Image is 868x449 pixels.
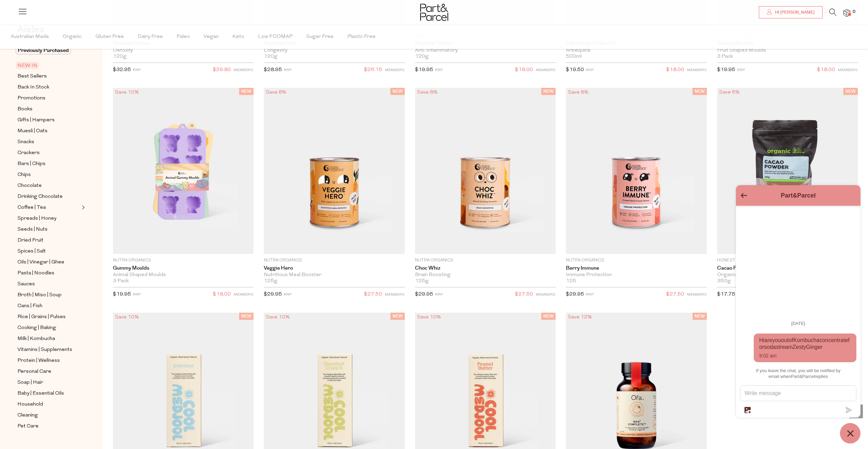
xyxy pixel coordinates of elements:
[536,68,556,72] small: MEMBERS
[17,368,51,376] span: Personal Care
[306,25,334,49] span: Sugar Free
[17,280,35,288] span: Sauces
[17,72,47,81] span: Best Sellers
[113,278,129,284] span: 3 Pack
[113,292,131,297] span: $19.95
[17,236,80,245] a: Dried Fruit
[17,389,80,398] a: Baby | Essential Oils
[138,25,163,49] span: Dairy Free
[773,10,815,15] span: Hi [PERSON_NAME]
[385,293,405,297] small: MEMBERS
[213,290,231,299] span: $18.00
[717,257,858,263] p: Honest to Goodness
[566,278,576,284] span: 125
[258,25,293,49] span: Low FODMAP
[17,335,55,343] span: Milk | Kombucha
[17,105,33,113] span: Books
[717,292,735,297] span: $17.75
[717,67,735,72] span: $19.95
[541,88,556,95] span: NEW
[17,182,42,190] span: Chocolate
[17,193,63,201] span: Drinking Chocolate
[566,272,707,278] div: Immune Protection
[17,127,48,135] span: Muesli | Oats
[415,313,443,322] div: Save 10%
[17,291,62,299] span: Broth | Miso | Soup
[17,378,80,387] a: Soap | Hair
[264,88,288,97] div: Save 8%
[17,149,40,157] span: Crackers
[541,313,556,320] span: NEW
[17,181,80,190] a: Chocolate
[415,265,556,271] a: Choc Whiz
[566,67,584,72] span: $19.50
[17,422,80,431] a: Pet Care
[717,54,733,60] span: 3 Pack
[284,293,292,297] small: RRP
[17,225,80,234] a: Seeds | Nuts
[17,269,54,277] span: Pasta | Noodles
[515,66,533,74] span: $18.00
[17,215,56,223] span: Spreads | Honey
[204,25,219,49] span: Vegan
[264,265,404,271] a: Veggie Hero
[586,68,594,72] small: RRP
[17,411,80,420] a: Cleaning
[17,171,31,179] span: Chips
[17,160,80,168] a: Bars | Chips
[264,47,404,54] div: Longevity
[17,313,66,321] span: Rice | Grains | Pulses
[17,367,80,376] a: Personal Care
[234,68,254,72] small: MEMBERS
[415,88,556,254] img: Choc Whiz
[420,4,448,21] img: Part&Parcel
[692,88,707,95] span: NEW
[17,324,80,332] a: Cooking | Baking
[666,66,684,74] span: $18.00
[17,280,80,288] a: Sauces
[63,25,82,49] span: Organic
[17,83,49,92] span: Back In Stock
[566,265,707,271] a: Berry Immune
[566,88,707,254] img: Berry Immune
[566,313,594,322] div: Save 12%
[717,278,731,284] span: 350g
[113,47,254,54] div: Detoxify
[415,47,556,54] div: Anti-Inflammatory
[17,62,80,70] a: NEW IN
[687,293,707,297] small: MEMBERS
[17,116,55,124] span: Gifts | Hampers
[239,88,254,95] span: NEW
[566,88,591,97] div: Save 8%
[566,47,707,54] div: Arbequina
[232,25,244,49] span: Keto
[759,6,822,18] a: Hi [PERSON_NAME]
[415,67,433,72] span: $19.95
[113,272,254,278] div: Animal Shaped Moulds
[264,54,277,60] span: 120g
[385,68,405,72] small: MEMBERS
[415,54,429,60] span: 120g
[717,265,858,271] a: Cacao Powder
[113,88,141,97] div: Save 10%
[17,116,80,124] a: Gifts | Hampers
[264,278,277,284] span: 125g
[17,94,46,103] span: Promotions
[364,290,382,299] span: $27.50
[234,293,254,297] small: MEMBERS
[17,192,80,201] a: Drinking Chocolate
[17,138,34,146] span: Snacks
[515,290,533,299] span: $27.50
[717,88,742,97] div: Save 6%
[17,247,80,256] a: Spices | Salt
[284,68,292,72] small: RRP
[264,67,282,72] span: $28.95
[17,258,80,267] a: Oils | Vinegar | Ghee
[264,313,292,322] div: Save 10%
[113,313,141,322] div: Save 10%
[177,25,190,49] span: Paleo
[692,313,707,320] span: NEW
[264,257,404,263] p: Nutra Organics
[435,293,443,297] small: RRP
[17,258,64,267] span: Oils | Vinegar | Ghee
